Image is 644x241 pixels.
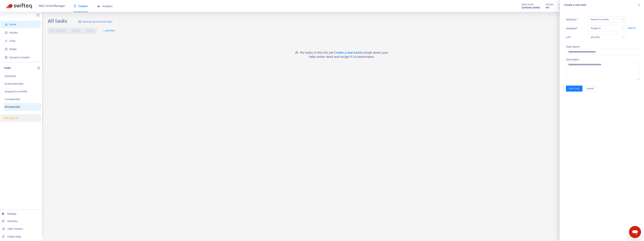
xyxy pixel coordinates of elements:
[566,45,639,49] div: Task Name
[566,35,579,39] span: List
[522,2,534,7] span: Help Center
[622,18,624,21] span: search
[591,34,624,40] span: all_tasks
[37,67,40,69] span: plus-circle
[97,5,113,8] span: Analytics
[5,31,8,34] span: account-book
[6,3,32,9] img: Swifteq
[5,82,23,86] p: Broken links ( 106 )
[9,23,16,26] span: Home
[4,66,11,70] p: Tasks
[295,51,389,59] h5: No tasks in this list yet. to break down your help center work and assign it to teammates.
[74,5,88,8] span: Content
[9,39,16,42] span: Links
[295,51,299,54] span: gold
[70,28,83,34] button: Assign
[566,86,582,92] button: Save Task
[5,97,20,101] p: Completed ( 0 )
[566,58,579,61] span: Description
[566,18,579,22] span: Article(s)
[5,90,27,93] p: Assigned to me ( 106 )
[48,18,67,24] h2: All tasks
[2,212,17,215] a: Settings
[8,227,23,230] span: Help Centers
[622,27,624,29] span: search
[74,5,76,8] span: book
[622,36,624,38] span: search
[5,23,8,26] span: home
[38,2,65,10] span: Help Center Manager
[564,3,586,6] span: Create a new task
[566,26,579,30] span: Assignee
[559,2,569,7] span: Last Sync
[78,20,81,23] img: image-link
[100,28,118,34] button: + Add filter
[78,18,112,26] a: Getting started with tasks
[559,6,572,10] strong: [DATE] 14:44
[84,28,97,34] button: Delete
[546,6,549,10] strong: 491
[5,56,8,59] span: container
[583,86,597,92] button: Cancel
[636,3,642,7] button: Close
[2,235,21,238] a: Online Help
[522,5,540,10] a: [DOMAIN_NAME]
[5,40,8,42] span: link
[629,226,641,238] iframe: Button to launch messaging window
[3,117,19,120] span: Trial Days: 14
[9,56,29,59] span: Dynamic Content
[5,48,8,50] span: file-image
[586,87,594,91] span: Cancel
[334,50,360,56] a: Create a new task
[48,28,69,34] button: Complete
[9,31,18,34] span: Articles
[546,2,554,7] span: Articles
[638,3,641,6] span: close
[2,220,18,223] a: Glossary
[9,48,17,51] span: Media
[5,74,16,78] p: Default ( 0 )
[82,20,112,24] span: Getting started with tasks
[5,105,20,109] p: All tasks ( 106 )
[97,5,100,8] span: area-chart
[102,29,115,33] span: + Add filter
